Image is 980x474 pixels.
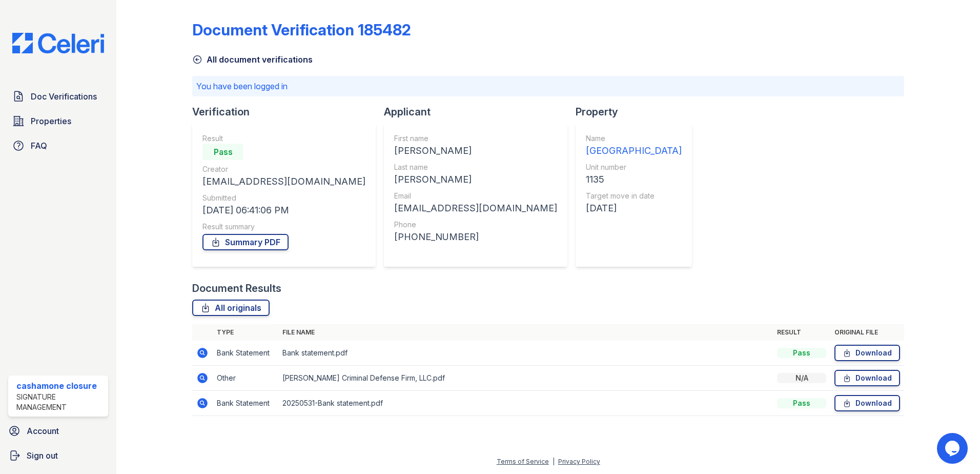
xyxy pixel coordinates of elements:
a: Account [4,421,112,441]
a: Privacy Policy [558,458,600,465]
div: Name [586,133,682,144]
div: cashamone closure [16,380,104,392]
td: Other [213,366,278,391]
th: Type [213,324,278,341]
div: Verification [192,105,384,119]
td: [PERSON_NAME] Criminal Defense Firm, LLC.pdf [278,366,773,391]
span: FAQ [31,140,47,152]
span: Account [27,425,59,437]
div: Document Results [192,281,281,295]
p: You have been logged in [196,80,900,92]
div: [EMAIL_ADDRESS][DOMAIN_NAME] [394,201,557,215]
a: Name [GEOGRAPHIC_DATA] [586,133,682,158]
a: Download [834,345,900,361]
div: Applicant [384,105,576,119]
a: Terms of Service [497,458,549,465]
a: Properties [8,111,108,131]
div: 1135 [586,172,682,187]
div: Phone [394,220,557,230]
div: [EMAIL_ADDRESS][DOMAIN_NAME] [202,174,365,189]
div: Document Verification 185482 [192,21,411,39]
div: Property [576,105,700,119]
div: Pass [777,398,826,408]
div: Result summary [202,222,365,232]
a: All document verifications [192,53,313,66]
div: Submitted [202,193,365,203]
div: Last name [394,162,557,172]
td: Bank statement.pdf [278,341,773,366]
div: Target move in date [586,191,682,201]
div: [GEOGRAPHIC_DATA] [586,144,682,158]
a: Summary PDF [202,234,289,250]
th: Result [773,324,830,341]
td: Bank Statement [213,391,278,416]
div: [DATE] [586,201,682,215]
td: Bank Statement [213,341,278,366]
div: Email [394,191,557,201]
th: Original file [830,324,904,341]
div: Result [202,133,365,144]
th: File name [278,324,773,341]
div: [DATE] 06:41:06 PM [202,203,365,218]
div: Signature Management [16,392,104,412]
span: Sign out [27,449,58,462]
img: CE_Logo_Blue-a8612792a0a2168367f1c8372b55b34899dd931a85d93a1a3d3e32e68fde9ad4.png [4,33,112,53]
div: [PHONE_NUMBER] [394,230,557,244]
a: Sign out [4,445,112,466]
a: FAQ [8,135,108,156]
div: [PERSON_NAME] [394,172,557,187]
div: Creator [202,164,365,174]
a: Download [834,370,900,386]
div: N/A [777,373,826,383]
div: Pass [777,348,826,358]
div: Unit number [586,162,682,172]
a: All originals [192,300,270,316]
iframe: chat widget [937,433,970,464]
div: First name [394,133,557,144]
a: Doc Verifications [8,86,108,107]
a: Download [834,395,900,411]
div: [PERSON_NAME] [394,144,557,158]
span: Doc Verifications [31,90,97,103]
span: Properties [31,115,71,127]
div: | [553,458,555,465]
div: Pass [202,144,243,160]
td: 20250531-Bank statement.pdf [278,391,773,416]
